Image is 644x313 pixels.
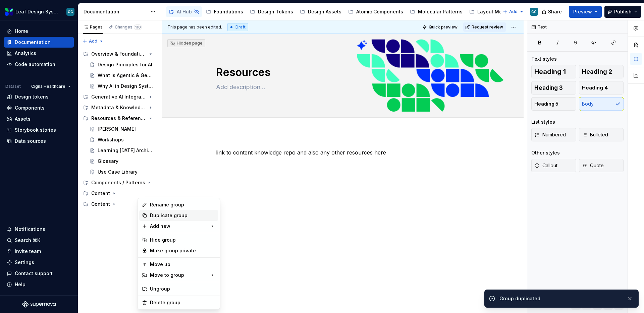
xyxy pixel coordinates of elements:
[150,286,216,292] div: Ungroup
[150,212,216,219] div: Duplicate group
[139,221,218,232] div: Add new
[150,201,216,208] div: Rename group
[150,261,216,268] div: Move up
[150,247,216,254] div: Make group private
[150,299,216,306] div: Delete group
[150,237,216,243] div: Hide group
[139,270,218,280] div: Move to group
[499,295,622,302] div: Group duplicated.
